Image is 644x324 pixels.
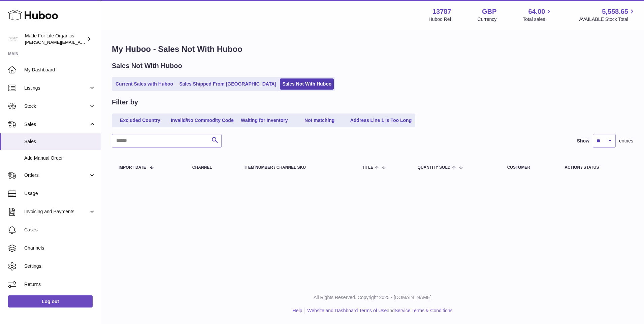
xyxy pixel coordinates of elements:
span: 5,558.65 [602,7,628,16]
div: Action / Status [565,165,626,170]
span: Channels [24,245,96,251]
h2: Sales Not With Huboo [112,61,182,70]
a: Website and Dashboard Terms of Use [307,308,387,313]
a: Sales Shipped From [GEOGRAPHIC_DATA] [177,78,279,90]
a: Help [293,308,302,313]
span: [PERSON_NAME][EMAIL_ADDRESS][PERSON_NAME][DOMAIN_NAME] [25,39,171,45]
a: Service Terms & Conditions [395,308,453,313]
span: Invoicing and Payments [24,208,89,215]
span: Total sales [523,16,553,23]
a: Invalid/No Commodity Code [168,115,236,126]
a: Log out [8,295,93,307]
strong: 13787 [432,7,451,16]
div: Customer [507,165,551,170]
span: Quantity Sold [418,165,451,170]
div: Huboo Ref [429,16,451,23]
span: Returns [24,281,96,288]
span: 64.00 [528,7,545,16]
a: 5,558.65 AVAILABLE Stock Total [579,7,636,23]
a: Current Sales with Huboo [113,78,175,90]
label: Show [577,138,589,144]
span: Stock [24,103,89,109]
img: geoff.winwood@madeforlifeorganics.com [8,34,18,44]
p: All Rights Reserved. Copyright 2025 - [DOMAIN_NAME] [106,294,639,301]
a: Excluded Country [113,115,167,126]
a: Not matching [293,115,347,126]
a: Sales Not With Huboo [280,78,334,90]
span: Settings [24,263,96,269]
div: Channel [192,165,231,170]
span: entries [619,138,633,144]
div: Item Number / Channel SKU [245,165,349,170]
span: Add Manual Order [24,155,96,161]
div: Made For Life Organics [25,33,86,45]
a: Address Line 1 is Too Long [348,115,414,126]
div: Currency [478,16,497,23]
span: Usage [24,190,96,197]
li: and [305,307,452,314]
span: Sales [24,138,96,145]
strong: GBP [482,7,496,16]
span: Listings [24,85,89,91]
span: Cases [24,227,96,233]
a: 64.00 Total sales [523,7,553,23]
span: AVAILABLE Stock Total [579,16,636,23]
span: My Dashboard [24,67,96,73]
span: Import date [119,165,146,170]
h2: Filter by [112,98,138,107]
span: Sales [24,121,89,128]
a: Waiting for Inventory [237,115,291,126]
span: Title [362,165,373,170]
h1: My Huboo - Sales Not With Huboo [112,44,633,55]
span: Orders [24,172,89,179]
